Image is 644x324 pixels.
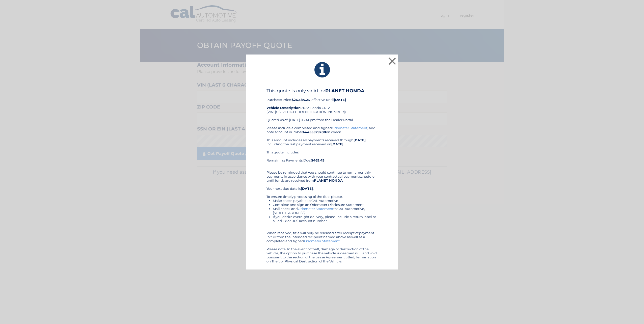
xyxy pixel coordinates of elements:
[387,56,397,66] button: ×
[332,126,367,130] a: Odometer Statement
[304,239,340,243] a: Odometer Statement
[301,186,313,191] b: [DATE]
[334,98,346,102] b: [DATE]
[266,106,301,110] strong: Vehicle Description:
[266,88,378,94] h4: This quote is only valid for
[303,130,326,134] b: 44455529200
[354,138,366,142] b: [DATE]
[292,98,310,102] b: $26,584.23
[273,199,378,203] li: Make check payable to CAL Automotive
[273,207,378,215] li: Mail check and to CAL Automotive, [STREET_ADDRESS]
[314,178,343,182] b: PLANET HONDA
[325,88,364,94] b: PLANET HONDA
[298,207,333,211] a: Odometer Statement
[266,88,378,126] div: Purchase Price: , effective until 2022 Honda CR-V (VIN: [US_VEHICLE_IDENTIFICATION_NUMBER]) Quote...
[331,142,343,146] b: [DATE]
[273,203,378,207] li: Complete and sign an Odometer Disclosure Statement
[311,158,325,162] b: $463.43
[266,150,378,166] div: This quote includes: Remaining Payments Due:
[266,126,378,263] div: Please include a completed and signed , and note account number on check. This amount includes al...
[273,215,378,223] li: If you desire overnight delivery, please include a return label or a Fed Ex or UPS account number.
